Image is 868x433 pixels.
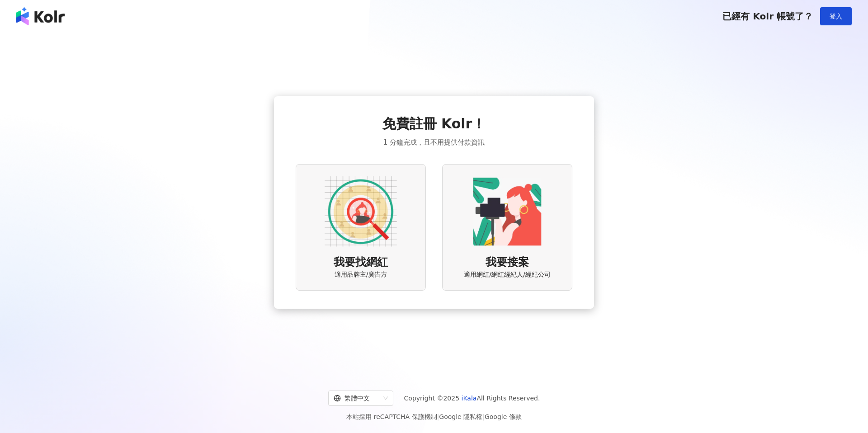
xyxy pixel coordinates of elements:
[346,411,521,422] span: 本站採用 reCAPTCHA 保護機制
[334,255,388,270] span: 我要找網紅
[486,255,529,270] span: 我要接案
[334,391,380,405] div: 繁體中文
[439,413,482,420] a: Google 隱私權
[722,11,813,22] span: 已經有 Kolr 帳號了？
[471,175,543,248] img: KOL identity option
[404,393,540,404] span: Copyright © 2025 All Rights Reserved.
[464,270,550,279] span: 適用網紅/網紅經紀人/經紀公司
[382,114,486,133] span: 免費註冊 Kolr！
[16,7,65,25] img: logo
[383,137,485,148] span: 1 分鐘完成，且不用提供付款資訊
[830,13,842,20] span: 登入
[485,413,522,420] a: Google 條款
[437,413,439,420] span: |
[482,413,485,420] span: |
[335,270,387,279] span: 適用品牌主/廣告方
[462,395,477,402] a: iKala
[325,175,397,248] img: AD identity option
[820,7,852,25] button: 登入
